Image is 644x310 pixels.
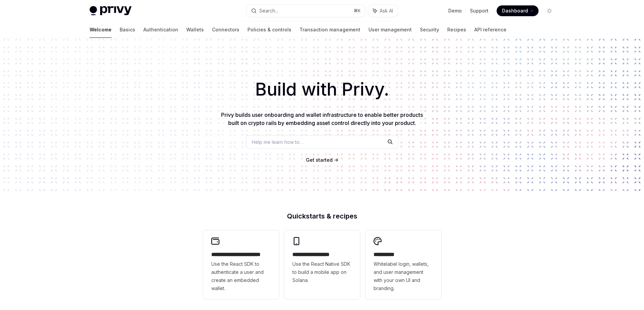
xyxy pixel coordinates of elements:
[420,22,439,38] a: Security
[211,260,271,292] span: Use the React SDK to authenticate a user and create an embedded wallet.
[292,260,352,284] span: Use the React Native SDK to build a mobile app on Solana.
[221,111,423,126] span: Privy builds user onboarding and wallet infrastructure to enable better products built on crypto ...
[374,260,433,292] span: Whitelabel login, wallets, and user management with your own UI and branding.
[544,5,555,16] button: Toggle dark mode
[306,157,333,163] a: Get started
[284,230,360,299] a: **** **** **** ***Use the React Native SDK to build a mobile app on Solana.
[90,6,132,16] img: light logo
[259,7,278,15] div: Search...
[120,22,135,38] a: Basics
[365,230,441,299] a: **** *****Whitelabel login, wallets, and user management with your own UI and branding.
[306,157,333,163] span: Get started
[497,5,539,16] a: Dashboard
[447,22,466,38] a: Recipes
[354,8,361,14] span: ⌘ K
[368,22,412,38] a: User management
[252,138,303,146] span: Help me learn how to…
[246,5,365,17] button: Search...⌘K
[300,22,360,38] a: Transaction management
[212,22,239,38] a: Connectors
[143,22,178,38] a: Authentication
[380,7,393,14] span: Ask AI
[11,76,633,103] h1: Build with Privy.
[502,7,528,14] span: Dashboard
[203,213,441,219] h2: Quickstarts & recipes
[474,22,506,38] a: API reference
[448,7,462,14] a: Demo
[470,7,488,14] a: Support
[247,22,291,38] a: Policies & controls
[368,5,398,17] button: Ask AI
[186,22,204,38] a: Wallets
[90,22,112,38] a: Welcome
